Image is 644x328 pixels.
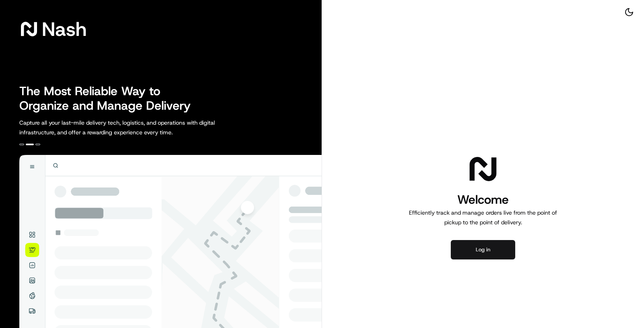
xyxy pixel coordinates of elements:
p: Efficiently track and manage orders live from the point of pickup to the point of delivery. [406,208,560,227]
h2: The Most Reliable Way to Organize and Manage Delivery [19,84,200,113]
button: Log in [451,240,515,259]
span: Nash [42,21,87,37]
p: Capture all your last-mile delivery tech, logistics, and operations with digital infrastructure, ... [19,118,251,137]
h1: Welcome [406,192,560,208]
